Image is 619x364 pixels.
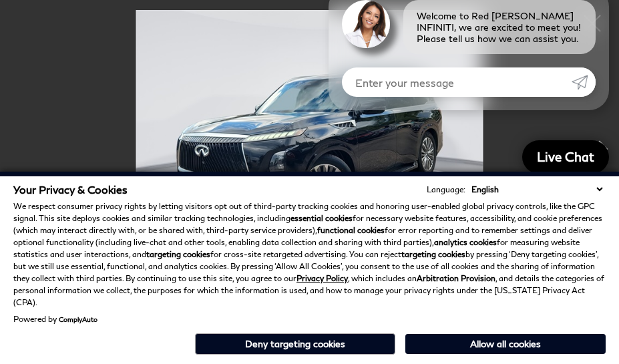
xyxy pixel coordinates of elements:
strong: targeting cookies [401,249,465,259]
span: Your Privacy & Cookies [13,183,128,196]
strong: targeting cookies [146,249,210,259]
select: Language Select [468,183,606,196]
button: Deny targeting cookies [195,333,395,355]
button: Allow all cookies [405,334,606,354]
input: Enter your message [342,67,572,97]
div: Next [586,126,619,172]
strong: Arbitration Provision [417,273,495,283]
p: We respect consumer privacy rights by letting visitors opt out of third-party tracking cookies an... [13,200,606,309]
strong: analytics cookies [434,237,497,247]
span: Live Chat [530,148,601,165]
a: ComplyAuto [59,315,97,323]
strong: essential cookies [290,213,353,223]
a: Live Chat [522,140,609,174]
strong: functional cookies [317,225,385,235]
a: Privacy Policy [296,273,348,283]
a: Submit [572,67,596,97]
div: Powered by [13,315,97,323]
img: New 2025 BLACK OBSIDIAN INFINITI Luxe 4WD image 1 [33,10,586,270]
div: Language: [427,186,465,194]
